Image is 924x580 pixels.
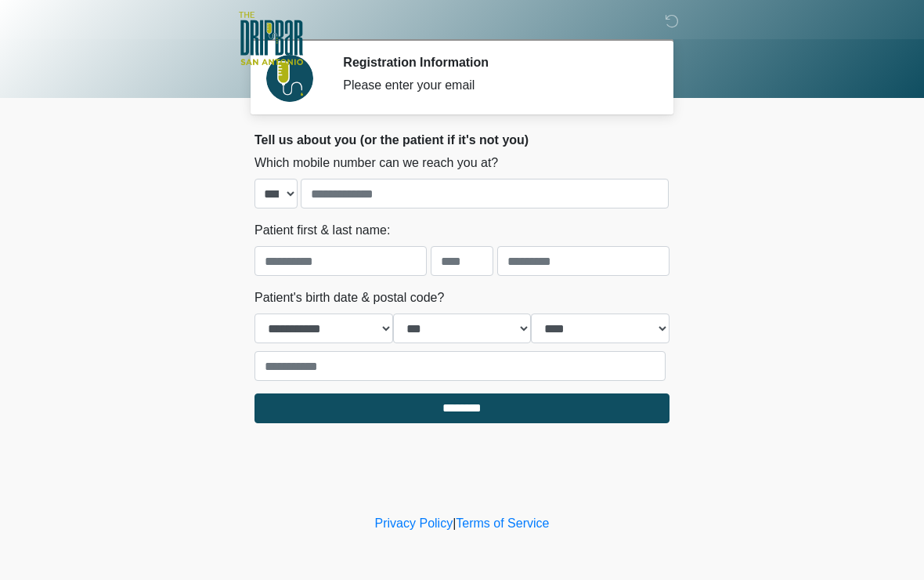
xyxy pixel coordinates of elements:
div: Please enter your email [343,76,646,95]
img: Agent Avatar [266,55,313,102]
a: Privacy Policy [375,517,453,530]
label: Patient first & last name: [254,221,390,240]
h2: Tell us about you (or the patient if it's not you) [254,132,670,147]
a: Terms of Service [456,517,549,530]
label: Which mobile number can we reach you at? [254,154,498,172]
img: The DRIPBaR - San Antonio Fossil Creek Logo [239,12,303,67]
a: | [453,517,456,530]
label: Patient's birth date & postal code? [254,288,444,307]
